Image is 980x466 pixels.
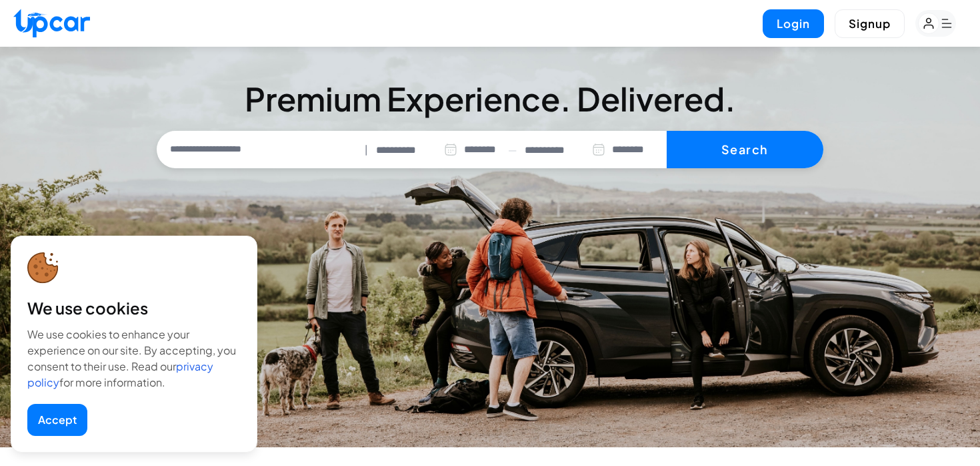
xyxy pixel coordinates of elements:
span: | [365,142,368,158]
button: Login [763,9,824,38]
button: Accept [27,404,87,436]
button: Signup [835,9,905,38]
button: Search [667,131,823,168]
img: cookie-icon.svg [27,252,59,284]
span: — [508,142,517,158]
img: Upcar Logo [13,9,90,37]
div: We use cookies [27,297,241,318]
h3: Premium Experience. Delivered. [157,83,823,115]
div: We use cookies to enhance your experience on our site. By accepting, you consent to their use. Re... [27,326,241,391]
